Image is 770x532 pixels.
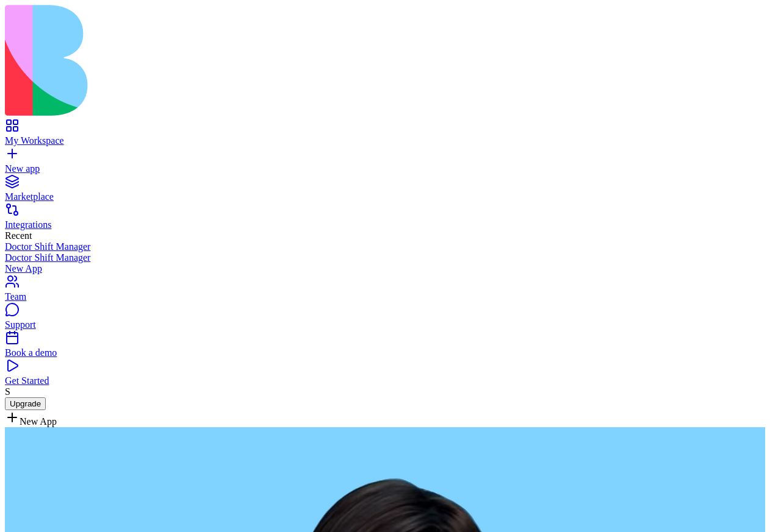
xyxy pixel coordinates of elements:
a: Team [5,280,765,302]
span: New App [20,416,57,427]
div: New app [5,163,765,174]
a: Get Started [5,364,765,386]
a: Upgrade [5,398,46,408]
a: Integrations [5,208,765,230]
a: Doctor Shift Manager [5,241,765,252]
a: Marketplace [5,180,765,202]
div: Support [5,319,765,330]
span: Recent [5,230,32,241]
div: Get Started [5,375,765,386]
img: logo [5,5,495,116]
a: My Workspace [5,124,765,146]
button: Upgrade [5,397,46,410]
div: Book a demo [5,347,765,358]
a: Doctor Shift Manager [5,252,765,263]
div: My Workspace [5,135,765,146]
a: New app [5,152,765,174]
a: New App [5,263,765,274]
a: Support [5,308,765,330]
span: S [5,386,10,397]
div: Marketplace [5,191,765,202]
div: Team [5,291,765,302]
div: Integrations [5,219,765,230]
a: Book a demo [5,336,765,358]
